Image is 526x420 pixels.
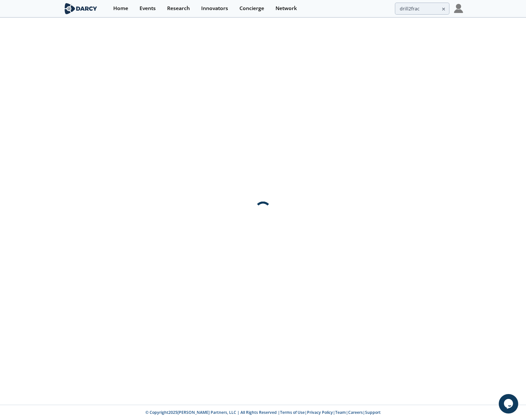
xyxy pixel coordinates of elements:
input: Advanced Search [395,3,449,15]
div: Innovators [201,6,228,11]
img: logo-wide.svg [63,3,99,14]
div: Research [167,6,190,11]
div: Network [275,6,297,11]
div: Home [113,6,128,11]
iframe: chat widget [499,394,520,414]
div: Events [140,6,156,11]
img: Profile [454,4,463,13]
div: Concierge [239,6,264,11]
